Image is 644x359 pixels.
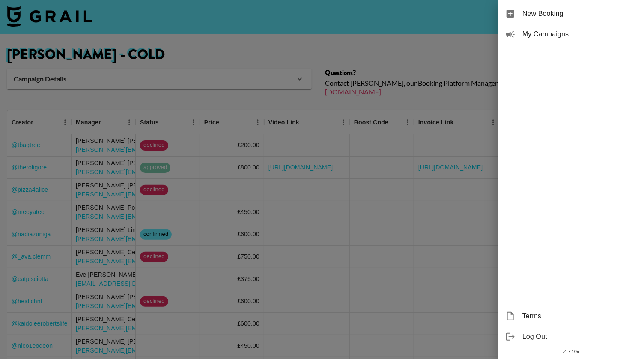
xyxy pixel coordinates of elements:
div: v 1.7.106 [498,347,644,356]
div: My Campaigns [498,24,644,45]
div: Log Out [498,326,644,347]
iframe: Drift Widget Chat Controller [601,316,634,349]
span: Log Out [522,332,637,342]
div: Terms [498,306,644,326]
span: My Campaigns [522,29,637,39]
span: New Booking [522,9,637,19]
div: New Booking [498,3,644,24]
span: Terms [522,311,637,321]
